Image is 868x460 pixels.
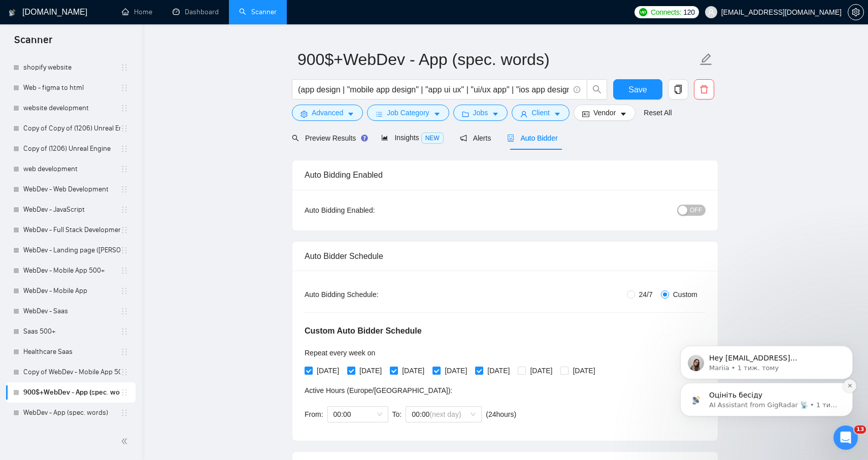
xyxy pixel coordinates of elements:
[526,365,556,376] span: [DATE]
[23,281,120,301] a: WebDev - Mobile App
[23,200,120,220] a: WebDev - JavaScript
[347,110,354,118] span: caret-down
[6,321,136,342] li: Saas 500+
[23,342,120,362] a: Healthcare Saas
[367,105,449,121] button: barsJob Categorycaret-down
[574,105,636,121] button: idcardVendorcaret-down
[305,349,375,357] span: Repeat every week on
[292,135,299,142] span: search
[120,409,128,417] span: holder
[23,220,120,240] a: WebDev - Full Stack Development
[6,382,136,403] li: 900$+WebDev - App (spec. words)
[460,134,491,142] span: Alerts
[120,327,128,336] span: holder
[381,134,443,142] span: Insights
[120,246,128,254] span: holder
[292,105,363,121] button: settingAdvancedcaret-down
[120,104,128,112] span: holder
[120,165,128,173] span: holder
[441,365,471,376] span: [DATE]
[120,124,128,133] span: holder
[587,85,607,94] span: search
[6,118,136,139] li: Copy of Copy of (1206) Unreal Engine
[305,205,438,216] div: Auto Bidding Enabled:
[690,205,702,216] span: OFF
[582,110,589,118] span: idcard
[120,348,128,356] span: holder
[23,240,120,260] a: WebDev - Landing page ([PERSON_NAME])
[122,8,152,16] a: homeHome
[421,133,444,144] span: NEW
[360,134,369,143] div: Tooltip anchor
[569,365,599,376] span: [DATE]
[587,79,607,100] button: search
[665,281,868,433] iframe: To enrich screen reader interactions, please activate Accessibility in Grammarly extension settings
[301,110,308,118] span: setting
[120,63,128,72] span: holder
[620,110,627,118] span: caret-down
[6,301,136,321] li: WebDev - Saas
[6,32,60,54] span: Scanner
[854,425,866,434] span: 13
[694,85,714,94] span: delete
[120,307,128,315] span: holder
[6,362,136,382] li: Copy of WebDev - Mobile App 500+
[312,107,343,118] span: Advanced
[429,410,461,418] span: (next day)
[6,342,136,362] li: Healthcare Saas
[297,47,697,72] input: Scanner name...
[6,179,136,200] li: WebDev - Web Development
[473,107,488,118] span: Jobs
[23,78,120,98] a: Web - figma to html
[120,185,128,193] span: holder
[554,110,561,118] span: caret-down
[398,365,428,376] span: [DATE]
[305,160,706,189] div: Auto Bidding Enabled
[120,287,128,295] span: holder
[392,410,402,418] span: To:
[120,368,128,376] span: holder
[23,321,120,342] a: Saas 500+
[23,301,120,321] a: WebDev - Saas
[173,8,219,16] a: dashboardDashboard
[531,107,550,118] span: Client
[9,5,16,21] img: logo
[486,410,516,418] span: ( 24 hours)
[6,240,136,260] li: WebDev - Landing page (Vlad)
[6,78,136,98] li: Web - figma to html
[453,105,508,121] button: folderJobscaret-down
[412,407,476,422] span: 00:00
[120,226,128,234] span: holder
[387,107,429,118] span: Job Category
[492,110,499,118] span: caret-down
[23,382,120,403] a: 900$+WebDev - App (spec. words)
[694,79,714,100] button: delete
[120,84,128,92] span: holder
[376,110,383,118] span: bars
[483,365,514,376] span: [DATE]
[23,118,120,139] a: Copy of Copy of (1206) Unreal Engine
[6,98,136,118] li: website development
[708,9,715,16] span: user
[121,436,131,446] span: double-left
[305,386,452,395] span: Active Hours ( Europe/[GEOGRAPHIC_DATA] ):
[305,242,706,271] div: Auto Bidder Schedule
[6,57,136,78] li: shopify website
[23,159,120,179] a: web development
[639,8,647,16] img: upwork-logo.png
[120,206,128,214] span: holder
[6,220,136,240] li: WebDev - Full Stack Development
[6,159,136,179] li: web development
[651,7,681,18] span: Connects:
[120,388,128,397] span: holder
[848,8,863,16] span: setting
[635,289,657,300] span: 24/7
